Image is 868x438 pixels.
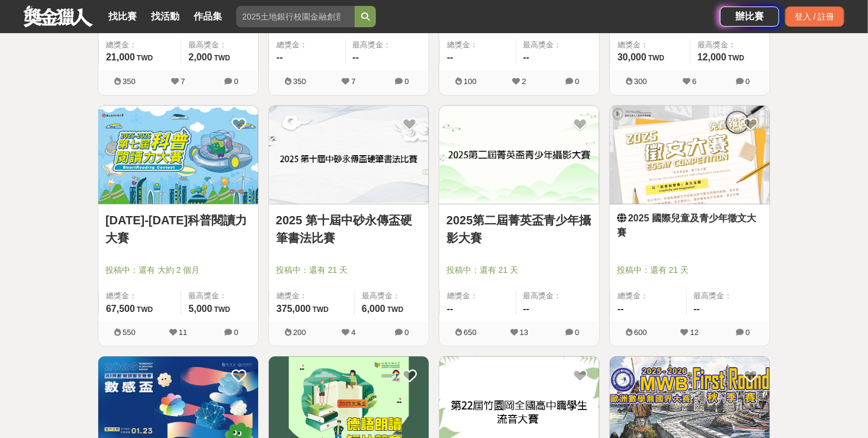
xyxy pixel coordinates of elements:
span: TWD [214,54,230,62]
span: 0 [404,77,409,86]
span: -- [277,52,283,62]
span: TWD [214,305,230,314]
img: Cover Image [439,105,599,204]
span: 21,000 [106,52,135,62]
a: 2025 第十屆中砂永傳盃硬筆書法比賽 [276,211,422,247]
span: 最高獎金： [523,290,593,302]
span: -- [353,52,359,62]
span: 投稿中：還有 大約 2 個月 [105,264,251,276]
span: TWD [137,305,153,314]
span: 300 [634,77,647,86]
span: TWD [313,305,329,314]
span: 11 [179,328,187,337]
a: 找活動 [146,8,184,25]
span: 12 [690,328,699,337]
span: -- [447,52,454,62]
span: TWD [648,54,664,62]
span: TWD [387,305,403,314]
span: 0 [745,328,750,337]
span: 375,000 [277,304,311,314]
span: 0 [745,77,750,86]
span: -- [618,304,624,314]
span: 最高獎金： [188,39,251,51]
span: 12,000 [697,52,726,62]
span: 7 [351,77,355,86]
span: TWD [137,54,153,62]
span: 最高獎金： [353,39,422,51]
div: 登入 / 註冊 [785,7,844,27]
img: Cover Image [610,105,770,204]
span: 投稿中：還有 21 天 [617,264,763,276]
a: 作品集 [189,8,227,25]
span: 2,000 [188,52,212,62]
span: 30,000 [618,52,647,62]
span: 最高獎金： [694,290,763,302]
span: 600 [634,328,647,337]
a: 找比賽 [104,8,142,25]
span: 0 [575,328,579,337]
img: Cover Image [269,105,429,204]
span: 總獎金： [277,39,338,51]
span: 100 [464,77,477,86]
input: 2025土地銀行校園金融創意挑戰賽：從你出發 開啟智慧金融新頁 [236,6,355,27]
span: 650 [464,328,477,337]
a: 2025 國際兒童及青少年徵文大賽 [617,211,763,240]
span: 總獎金： [447,39,509,51]
span: 總獎金： [618,39,683,51]
a: Cover Image [610,105,770,205]
span: 5,000 [188,304,212,314]
span: 總獎金： [618,290,679,302]
span: -- [523,52,530,62]
span: 0 [234,77,238,86]
span: 550 [123,328,136,337]
span: 0 [404,328,409,337]
a: 辦比賽 [720,7,779,27]
span: 2 [522,77,526,86]
span: 7 [181,77,185,86]
span: 投稿中：還有 21 天 [446,264,592,276]
span: 6 [692,77,696,86]
span: -- [694,304,700,314]
span: 最高獎金： [523,39,593,51]
span: 最高獎金： [188,290,251,302]
a: Cover Image [98,105,258,205]
span: -- [523,304,530,314]
span: 350 [123,77,136,86]
span: 總獎金： [447,290,509,302]
a: Cover Image [269,105,429,205]
span: 投稿中：還有 21 天 [276,264,422,276]
span: 200 [293,328,306,337]
span: 最高獎金： [697,39,763,51]
span: 6,000 [362,304,385,314]
span: 67,500 [106,304,135,314]
span: 4 [351,328,355,337]
span: 350 [293,77,306,86]
a: Cover Image [439,105,599,205]
span: 總獎金： [277,290,347,302]
span: 總獎金： [106,290,173,302]
span: 總獎金： [106,39,173,51]
span: TWD [728,54,744,62]
a: [DATE]-[DATE]科普閱讀力大賽 [105,211,251,247]
img: Cover Image [98,105,258,204]
a: 2025第二屆菁英盃青少年攝影大賽 [446,211,592,247]
span: 13 [520,328,528,337]
span: -- [447,304,454,314]
span: 0 [575,77,579,86]
span: 最高獎金： [362,290,422,302]
span: 0 [234,328,238,337]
